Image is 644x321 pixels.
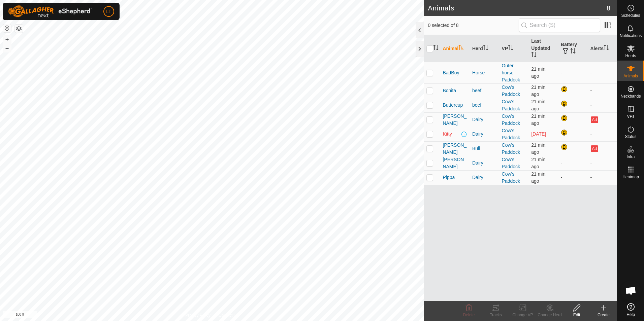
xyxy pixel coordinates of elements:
a: Cow's Paddock [502,128,520,140]
a: Contact Us [219,312,238,318]
div: Change Herd [536,312,563,318]
th: Last Updated [528,35,558,62]
button: Reset Map [3,24,11,32]
div: Change VP [509,312,536,318]
span: Infra [626,155,635,159]
td: - [587,127,617,141]
th: Battery [558,35,588,62]
span: Sep 29, 2025, 10:33 AM [531,157,547,169]
div: Tracks [482,312,509,318]
a: Cow's Paddock [502,113,520,126]
span: Sep 29, 2025, 10:33 AM [531,84,547,97]
div: Dairy [472,116,496,123]
a: Cow's Paddock [502,99,520,111]
a: Cow's Paddock [502,142,520,155]
span: Neckbands [620,94,641,98]
span: 8 [607,3,610,13]
button: Ad [591,116,598,123]
a: Cow's Paddock [502,84,520,97]
p-sorticon: Activate to sort [570,49,576,55]
span: Pippa [443,174,455,181]
a: Privacy Policy [185,312,211,318]
div: beef [472,102,496,109]
p-sorticon: Activate to sort [604,46,609,51]
h2: Animals [428,4,606,12]
span: Herds [625,54,636,58]
span: Help [626,313,635,317]
input: Search (S) [519,18,600,32]
span: VPs [627,114,634,118]
span: Notifications [620,34,642,38]
div: Create [590,312,617,318]
td: - [587,98,617,112]
img: Gallagher Logo [8,5,92,17]
button: Ad [591,145,598,152]
span: [PERSON_NAME] [443,113,467,127]
span: Kitty [443,131,452,138]
p-sorticon: Activate to sort [458,46,464,51]
span: Sep 29, 2025, 10:33 AM [531,142,547,155]
button: + [3,35,11,43]
td: - [587,83,617,98]
span: Sep 29, 2025, 10:33 AM [531,113,547,126]
span: Buttercup [443,102,463,109]
div: Dairy [472,174,496,181]
th: Animal [440,35,470,62]
th: VP [499,35,529,62]
a: Help [617,300,644,319]
span: LT [106,8,111,15]
span: Sep 29, 2025, 10:33 AM [531,66,547,79]
span: Heatmap [622,175,639,179]
button: Map Layers [15,25,23,33]
span: Sep 24, 2025, 9:33 PM [531,131,546,137]
span: Bonita [443,87,456,94]
span: BadBoy [443,69,459,76]
span: Animals [623,74,638,78]
div: beef [472,87,496,94]
div: Open chat [621,281,641,301]
p-sorticon: Activate to sort [483,46,488,51]
p-sorticon: Activate to sort [508,46,513,51]
td: - [558,62,588,83]
th: Alerts [587,35,617,62]
p-sorticon: Activate to sort [433,46,439,51]
span: [PERSON_NAME] [443,142,467,156]
span: Sep 29, 2025, 10:33 AM [531,171,547,184]
td: - [587,62,617,83]
td: - [558,156,588,170]
span: Delete [463,313,475,317]
div: Dairy [472,131,496,138]
button: – [3,44,11,52]
div: Dairy [472,159,496,167]
th: Herd [470,35,499,62]
p-sorticon: Activate to sort [531,53,537,58]
td: - [587,170,617,185]
td: - [587,156,617,170]
span: Sep 29, 2025, 10:33 AM [531,99,547,111]
div: Horse [472,69,496,76]
div: Edit [563,312,590,318]
span: 0 selected of 8 [428,22,518,29]
span: Status [625,135,636,139]
span: [PERSON_NAME] [443,156,467,170]
td: - [558,170,588,185]
span: Schedules [621,13,640,17]
a: Cow's Paddock [502,157,520,169]
div: Bull [472,145,496,152]
a: Cow's Paddock [502,171,520,184]
a: Outer horse Paddock [502,63,520,82]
